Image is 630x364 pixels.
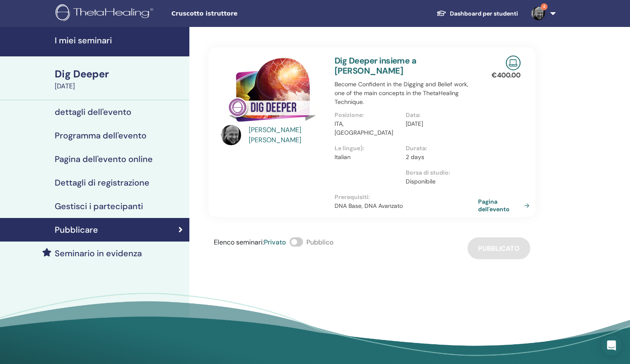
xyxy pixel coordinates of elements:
p: Durata : [406,144,472,153]
p: € 400.00 [492,70,521,80]
p: DNA Base, DNA Avanzato [335,202,477,210]
h4: Seminario in evidenza [55,248,142,258]
p: ITA, [GEOGRAPHIC_DATA] [335,120,401,137]
h4: Pagina dell'evento online [55,154,153,164]
span: Elenco seminari : [214,238,264,247]
p: Italian [335,153,401,162]
div: [DATE] [55,81,184,91]
img: default.jpg [221,125,241,145]
img: Live Online Seminar [506,56,521,70]
h4: I miei seminari [55,35,184,45]
p: Data : [406,111,472,120]
h4: Programma dell'evento [55,130,146,141]
span: 4 [541,3,548,10]
h4: Dettagli di registrazione [55,178,149,188]
a: Dig Deeper[DATE] [50,67,189,91]
span: Privato [264,238,286,247]
span: Pubblico [306,238,334,247]
a: Dig Deeper insieme a [PERSON_NAME] [335,55,416,76]
a: Dashboard per studenti [430,6,525,21]
img: logo.png [56,4,156,23]
p: Posizione : [335,111,401,120]
div: Open Intercom Messenger [601,335,622,356]
div: Dig Deeper [55,67,184,81]
a: [PERSON_NAME] [PERSON_NAME] [249,125,327,145]
h4: Gestisci i partecipanti [55,201,143,211]
p: Prerequisiti : [335,193,477,202]
p: Le lingue) : [335,144,401,153]
h4: Pubblicare [55,225,98,235]
span: Cruscotto istruttore [171,9,298,18]
img: Dig Deeper [221,56,324,128]
p: Borsa di studio : [406,168,472,177]
img: default.jpg [532,7,545,20]
p: [DATE] [406,120,472,128]
h4: dettagli dell'evento [55,107,131,117]
a: Pagina dell'evento [478,198,533,213]
p: Disponibile [406,177,472,186]
img: graduation-cap-white.svg [436,10,447,17]
p: 2 days [406,153,472,162]
p: Become Confident in the Digging and Belief work, one of the main concepts in the ThetaHealing Tec... [335,80,477,106]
